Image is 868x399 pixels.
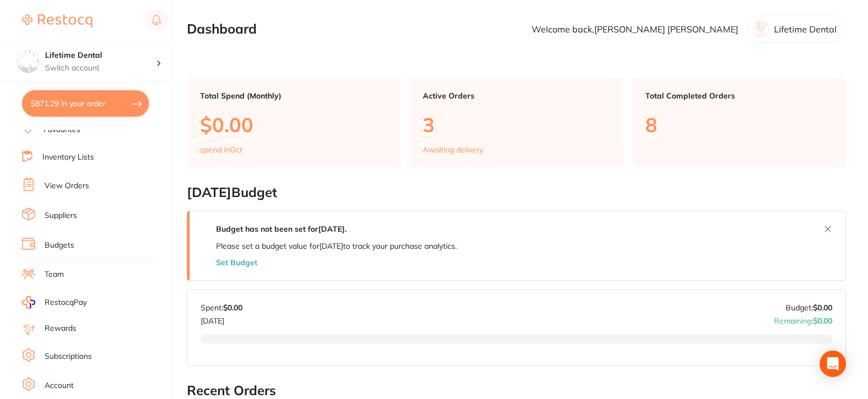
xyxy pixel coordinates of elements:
[42,152,94,163] a: Inventory Lists
[187,78,401,167] a: Total Spend (Monthly)$0.00spend inOct
[45,297,87,308] span: RestocqPay
[200,145,242,154] p: spend in Oct
[223,303,242,313] strong: $0.00
[22,296,35,309] img: RestocqPay
[774,24,837,34] p: Lifetime Dental
[423,91,610,100] p: Active Orders
[813,316,832,326] strong: $0.00
[45,323,76,334] a: Rewards
[22,296,87,309] a: RestocqPay
[201,312,242,325] p: [DATE]
[423,145,483,154] p: Awaiting delivery
[45,351,92,362] a: Subscriptions
[22,8,92,34] a: Restocq Logo
[216,224,346,234] strong: Budget has not been set for [DATE] .
[216,258,257,267] button: Set Budget
[423,113,610,136] p: 3
[22,14,92,28] img: Restocq Logo
[774,312,832,325] p: Remaining:
[813,303,832,313] strong: $0.00
[45,380,74,391] a: Account
[43,124,80,135] a: Favourites
[216,242,457,250] p: Please set a budget value for [DATE] to track your purchase analytics.
[45,210,77,221] a: Suppliers
[820,351,846,377] div: Open Intercom Messenger
[187,185,846,200] h2: [DATE] Budget
[45,269,64,280] a: Team
[645,113,833,136] p: 8
[532,24,738,34] p: Welcome back, [PERSON_NAME] [PERSON_NAME]
[786,303,832,312] p: Budget:
[410,78,623,167] a: Active Orders3Awaiting delivery
[187,21,257,37] h2: Dashboard
[45,63,156,74] p: Switch account
[45,240,74,251] a: Budgets
[201,303,242,312] p: Spent:
[45,181,89,192] a: View Orders
[187,383,846,398] h2: Recent Orders
[645,91,833,100] p: Total Completed Orders
[200,113,388,136] p: $0.00
[632,78,846,167] a: Total Completed Orders8
[45,50,156,61] h4: Lifetime Dental
[200,91,388,100] p: Total Spend (Monthly)
[17,51,39,73] img: Lifetime Dental
[22,90,149,117] button: $871.29 in your order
